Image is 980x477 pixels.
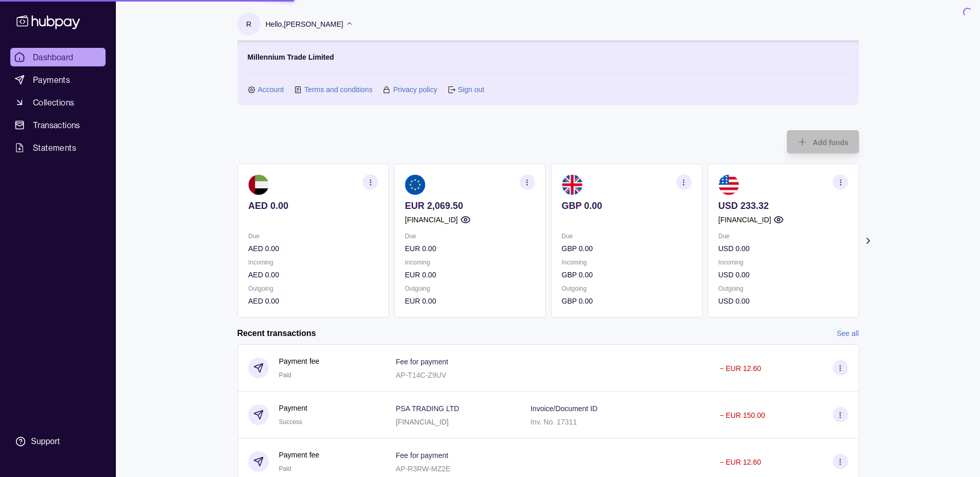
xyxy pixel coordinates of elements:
a: Terms and conditions [304,84,372,95]
p: [FINANCIAL_ID] [718,214,771,225]
p: [FINANCIAL_ID] [396,418,449,426]
p: GBP 0.00 [561,200,691,211]
img: eu [405,174,425,195]
img: gb [561,174,582,195]
img: ae [248,174,269,195]
p: EUR 2,069.50 [405,200,535,211]
p: USD 233.32 [718,200,848,211]
span: Payments [33,74,70,86]
span: Success [279,418,302,426]
p: EUR 0.00 [405,295,535,307]
p: Outgoing [561,283,691,294]
p: USD 0.00 [718,269,848,280]
p: GBP 0.00 [561,269,691,280]
a: Dashboard [10,48,106,66]
span: Add funds [813,138,848,147]
span: Dashboard [33,51,74,63]
p: AP-T14C-Z9UV [396,371,446,379]
p: Payment fee [279,449,320,461]
p: AED 0.00 [248,295,378,307]
p: AED 0.00 [248,243,378,254]
p: AP-R3RW-MZ2E [396,465,451,473]
p: Millennium Trade Limited [248,51,334,63]
a: Account [258,84,284,95]
p: − EUR 150.00 [719,411,765,419]
img: us [718,174,738,195]
a: See all [837,328,859,339]
p: Outgoing [718,283,848,294]
span: Transactions [33,119,80,131]
p: PSA TRADING LTD [396,404,459,413]
span: Paid [279,465,291,472]
p: Payment [279,402,307,414]
p: USD 0.00 [718,243,848,254]
p: Fee for payment [396,451,449,460]
span: Collections [33,96,74,109]
p: Outgoing [405,283,535,294]
p: Incoming [561,257,691,268]
p: Due [561,231,691,242]
a: Privacy policy [393,84,437,95]
p: Incoming [248,257,378,268]
p: Payment fee [279,356,320,367]
button: Add funds [787,130,858,153]
p: AED 0.00 [248,269,378,280]
p: EUR 0.00 [405,269,535,280]
p: − EUR 12.60 [719,458,761,466]
p: GBP 0.00 [561,243,691,254]
p: Incoming [405,257,535,268]
p: Fee for payment [396,358,449,366]
p: Invoice/Document ID [530,404,597,413]
p: Outgoing [248,283,378,294]
span: Paid [279,372,291,379]
span: Statements [33,142,76,154]
a: Sign out [458,84,484,95]
p: USD 0.00 [718,295,848,307]
h2: Recent transactions [237,328,316,339]
div: Support [31,436,60,447]
p: GBP 0.00 [561,295,691,307]
p: Hello, [PERSON_NAME] [266,19,343,30]
p: R [246,19,251,30]
a: Transactions [10,116,106,134]
p: Due [718,231,848,242]
p: Inv. No. 17311 [530,418,577,426]
p: Due [248,231,378,242]
a: Support [10,431,106,452]
a: Collections [10,93,106,112]
a: Payments [10,70,106,89]
a: Statements [10,138,106,157]
p: Incoming [718,257,848,268]
p: − EUR 12.60 [719,364,761,373]
p: EUR 0.00 [405,243,535,254]
p: Due [405,231,535,242]
p: AED 0.00 [248,200,378,211]
p: [FINANCIAL_ID] [405,214,458,225]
